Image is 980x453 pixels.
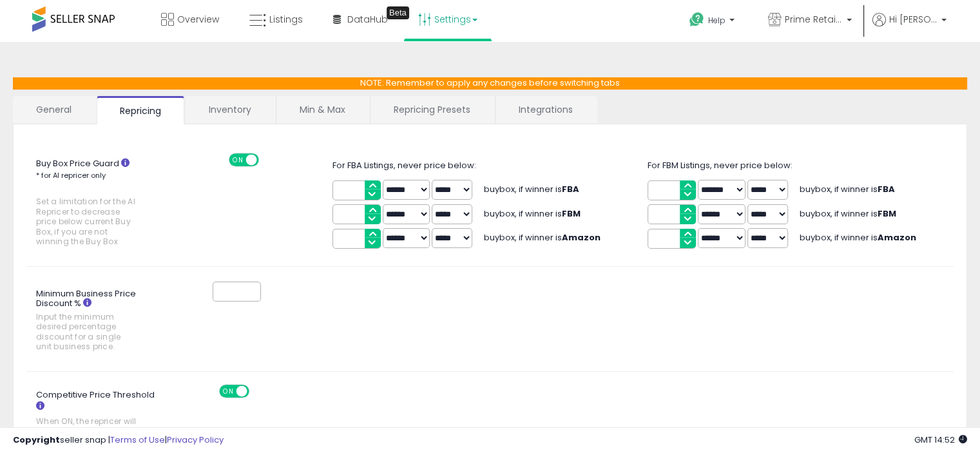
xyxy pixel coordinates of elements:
[36,312,137,352] span: Input the minimum desired percentage discount for a single unit business price.
[562,231,600,244] b: Amazon
[878,231,916,244] b: Amazon
[186,96,274,123] a: Inventory
[13,434,224,447] div: seller snap | |
[26,153,165,253] label: Buy Box Price Guard
[484,231,600,244] span: buybox, if winner is
[484,207,581,220] span: buybox, if winner is
[484,183,579,195] span: buybox, if winner is
[247,385,268,396] span: OFF
[495,96,596,123] a: Integrations
[872,13,946,42] a: Hi [PERSON_NAME]
[889,13,937,26] span: Hi [PERSON_NAME]
[13,77,967,90] p: NOTE: Remember to apply any changes before switching tabs
[370,96,494,123] a: Repricing Presets
[800,183,895,195] span: buybox, if winner is
[914,434,967,446] span: 2025-10-14 14:52 GMT
[785,13,843,26] span: Prime Retail Solution
[36,197,137,246] span: Set a limitation for the AI Repricer to decrease price below current Buy Box, if you are not winn...
[562,207,581,220] b: FBM
[708,15,725,26] span: Help
[562,183,579,195] b: FBA
[220,385,236,396] span: ON
[97,96,184,124] a: Repricing
[276,96,369,123] a: Min & Max
[347,13,388,26] span: DataHub
[269,13,303,26] span: Listings
[167,434,224,446] a: Privacy Policy
[13,434,60,446] strong: Copyright
[13,96,95,123] a: General
[177,13,219,26] span: Overview
[679,2,747,42] a: Help
[878,207,896,220] b: FBM
[230,154,246,165] span: ON
[800,231,916,244] span: buybox, if winner is
[648,159,793,171] span: For FBM Listings, never price below:
[878,183,895,195] b: FBA
[36,170,106,180] small: * for AI repricer only
[257,154,278,165] span: OFF
[387,6,409,19] div: Tooltip anchor
[110,434,165,446] a: Terms of Use
[689,12,705,28] i: Get Help
[26,284,165,358] label: Minimum Business Price Discount %
[332,159,476,171] span: For FBA Listings, never price below:
[800,207,896,220] span: buybox, if winner is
